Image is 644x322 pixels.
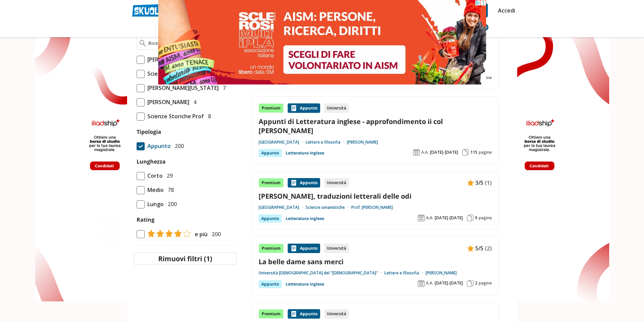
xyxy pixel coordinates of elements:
[192,230,208,239] span: e più
[288,309,320,319] div: Appunto
[306,140,347,145] a: Lettere e filosofia
[470,150,477,155] span: 115
[259,192,492,201] a: [PERSON_NAME], traduzioni letterali delle odi
[324,103,349,113] div: Università
[165,185,174,194] span: 78
[485,178,492,187] span: (1)
[426,215,433,221] span: A.A.
[209,230,221,239] span: 200
[467,280,474,287] img: Pagine
[259,103,284,113] div: Premium
[467,215,474,221] img: Pagine
[259,270,384,276] a: Università [DEMOGRAPHIC_DATA] del "[DEMOGRAPHIC_DATA]"
[145,200,164,208] span: Lungo
[259,215,282,223] div: Appunto
[259,280,282,288] div: Appunto
[306,205,351,210] a: Scienze umanistiche
[145,83,219,92] span: [PERSON_NAME][US_STATE]
[259,117,492,135] a: Appunti di Letteratura inglese - approfondimento ii col [PERSON_NAME]
[259,257,492,266] a: La belle dame sans merci
[145,229,191,238] img: tasso di risposta 4+
[418,280,425,287] img: Anno accademico
[324,309,349,319] div: Università
[145,171,163,180] span: Corto
[259,244,284,253] div: Premium
[134,252,237,265] button: Rimuovi filtri (1)
[145,55,189,64] span: [PERSON_NAME]
[288,178,320,188] div: Appunto
[205,112,211,121] span: 8
[137,128,161,135] label: Tipologia
[347,140,378,145] a: [PERSON_NAME]
[418,215,425,221] img: Anno accademico
[164,171,173,180] span: 29
[351,205,393,210] a: Prof. [PERSON_NAME]
[148,40,231,47] input: Ricerca professore
[145,112,204,121] span: Scienze Storiche Prof
[259,140,306,145] a: [GEOGRAPHIC_DATA]
[324,178,349,188] div: Università
[475,215,477,221] span: 9
[479,280,492,286] span: pagine
[288,244,320,253] div: Appunto
[475,178,483,187] span: 3/5
[479,215,492,221] span: pagine
[165,200,177,208] span: 200
[498,3,512,18] a: Accedi
[426,270,457,276] a: [PERSON_NAME]
[475,280,477,286] span: 2
[145,98,189,106] span: [PERSON_NAME]
[467,179,474,186] img: Appunti contenuto
[290,311,297,317] img: Appunti contenuto
[145,185,164,194] span: Medio
[467,245,474,252] img: Appunti contenuto
[435,215,463,221] span: [DATE]-[DATE]
[430,150,458,155] span: [DATE]-[DATE]
[259,149,282,157] div: Appunto
[145,69,208,78] span: Scienze letterarie Prof
[137,158,166,165] label: Lunghezza
[288,103,320,113] div: Appunto
[426,280,433,286] span: A.A.
[324,244,349,253] div: Università
[259,205,306,210] a: [GEOGRAPHIC_DATA]
[290,245,297,252] img: Appunti contenuto
[220,83,226,92] span: 7
[421,150,429,155] span: A.A.
[259,178,284,188] div: Premium
[485,244,492,253] span: (2)
[259,309,284,319] div: Premium
[290,179,297,186] img: Appunti contenuto
[413,149,420,156] img: Anno accademico
[479,150,492,155] span: pagine
[140,40,146,47] img: Ricerca professore
[145,142,171,150] span: Appunto
[384,270,426,276] a: Lettere e filosofia
[475,244,483,253] span: 5/5
[290,105,297,112] img: Appunti contenuto
[172,142,184,150] span: 200
[435,280,463,286] span: [DATE]-[DATE]
[191,98,196,106] span: 4
[286,215,324,223] a: Letteratura inglese
[462,149,469,156] img: Pagine
[286,149,324,157] a: Letteratura inglese
[286,280,324,288] a: Letteratura inglese
[137,215,234,224] label: Rating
